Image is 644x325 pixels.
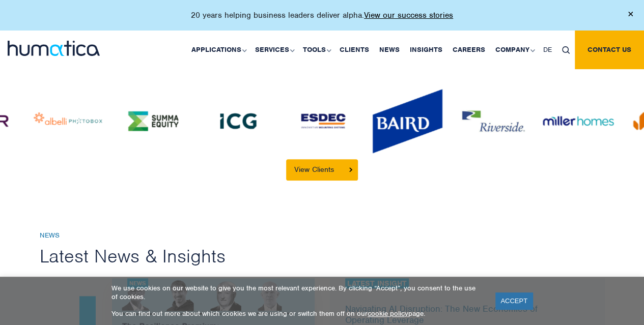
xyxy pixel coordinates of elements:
[111,284,483,301] p: We use cookies on our website to give you the most relevant experience. By clicking “Accept”, you...
[186,31,250,69] a: Applications
[543,99,614,143] img: clients
[374,31,405,69] a: News
[40,231,605,240] h6: News
[373,89,444,153] img: clients
[203,99,274,143] img: clients
[33,99,104,143] img: clients
[405,31,447,69] a: Insights
[286,159,358,181] a: View Clients
[250,31,298,69] a: Services
[191,10,453,20] p: 20 years helping business leaders deliver alpha.
[490,31,538,69] a: Company
[349,167,352,172] img: arrowicon
[447,31,490,69] a: Careers
[364,10,453,20] a: View our success stories
[543,45,552,54] span: DE
[111,309,483,318] p: You can find out more about which cookies we are using or switch them off on our page.
[562,46,570,54] img: search_icon
[40,245,605,268] h2: Latest News & Insights
[118,99,189,143] img: clients
[495,292,533,309] a: ACCEPT
[368,309,408,318] a: cookie policy
[298,31,334,69] a: Tools
[575,31,644,69] a: Contact us
[538,31,557,69] a: DE
[458,99,529,143] img: clients
[334,31,374,69] a: Clients
[288,99,359,143] img: clients
[8,41,100,56] img: logo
